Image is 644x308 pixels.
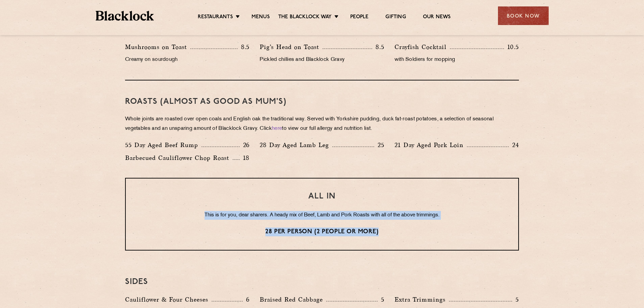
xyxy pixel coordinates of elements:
[423,14,451,21] a: Our News
[509,141,519,149] p: 24
[125,55,249,65] p: Creamy on sourdough
[139,192,505,201] h3: ALL IN
[96,11,154,21] img: BL_Textured_Logo-footer-cropped.svg
[260,42,323,52] p: Pig’s Head on Toast
[498,6,549,25] div: Book Now
[252,14,270,21] a: Menus
[374,141,384,149] p: 25
[385,14,406,21] a: Gifting
[139,211,505,220] p: This is for you, dear sharers. A heady mix of Beef, Lamb and Pork Roasts with all of the above tr...
[125,97,519,106] h3: Roasts (Almost as good as Mum's)
[395,295,449,304] p: Extra Trimmings
[238,43,250,51] p: 8.5
[139,228,505,236] p: 28 per person (2 people or more)
[512,295,519,304] p: 5
[260,55,384,65] p: Pickled chillies and Blacklock Gravy
[278,14,332,21] a: The Blacklock Way
[260,295,326,304] p: Braised Red Cabbage
[240,141,250,149] p: 26
[272,126,282,131] a: here
[504,43,519,51] p: 10.5
[395,140,467,150] p: 21 Day Aged Pork Loin
[125,140,201,150] p: 55 Day Aged Beef Rump
[125,295,212,304] p: Cauliflower & Four Cheeses
[395,42,450,52] p: Crayfish Cocktail
[395,55,519,65] p: with Soldiers for mopping
[378,295,384,304] p: 5
[125,153,233,163] p: Barbecued Cauliflower Chop Roast
[372,43,384,51] p: 8.5
[240,153,250,162] p: 18
[125,42,190,52] p: Mushrooms on Toast
[243,295,249,304] p: 6
[350,14,368,21] a: People
[125,278,519,286] h3: SIDES
[260,140,332,150] p: 28 Day Aged Lamb Leg
[125,115,519,134] p: Whole joints are roasted over open coals and English oak the traditional way. Served with Yorkshi...
[198,14,233,21] a: Restaurants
